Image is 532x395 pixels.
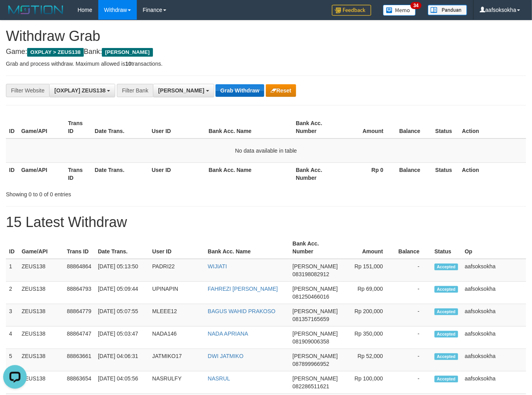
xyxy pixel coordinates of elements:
th: Op [462,236,526,259]
td: [DATE] 05:07:55 [95,304,149,327]
td: - [395,282,431,304]
span: [PERSON_NAME] [293,353,338,359]
th: Date Trans. [95,236,149,259]
th: Bank Acc. Number [293,162,339,185]
td: 88864793 [64,282,95,304]
span: [PERSON_NAME] [293,308,338,314]
td: - [395,304,431,327]
span: Copy 081909006358 to clipboard [293,338,329,345]
th: Rp 0 [339,162,395,185]
td: [DATE] 04:06:31 [95,349,149,371]
strong: 10 [125,61,131,67]
p: Grab and process withdraw. Maximum allowed is transactions. [6,60,526,68]
th: ID [6,116,18,138]
th: Balance [395,116,432,138]
td: 88864747 [64,327,95,349]
td: - [395,349,431,371]
span: OXPLAY > ZEUS138 [27,48,84,57]
h1: 15 Latest Withdraw [6,214,526,230]
span: Accepted [434,264,458,270]
td: PADRI22 [149,259,204,282]
td: Rp 151,000 [341,259,395,282]
span: Copy 081357165659 to clipboard [293,316,329,322]
a: BAGUS WAHID PRAKOSO [208,308,275,314]
td: - [395,259,431,282]
td: ZEUS138 [18,327,64,349]
td: [DATE] 05:03:47 [95,327,149,349]
td: ZEUS138 [18,349,64,371]
td: Rp 69,000 [341,282,395,304]
td: ZEUS138 [18,282,64,304]
a: NASRUL [208,375,230,382]
td: - [395,371,431,394]
img: Button%20Memo.svg [383,5,416,16]
img: panduan.png [428,5,467,15]
th: Trans ID [65,116,92,138]
td: MLEEE12 [149,304,204,327]
span: [PERSON_NAME] [293,286,338,292]
td: 5 [6,349,18,371]
td: [DATE] 05:13:50 [95,259,149,282]
span: Accepted [434,308,458,315]
span: Copy 083198082912 to clipboard [293,271,329,277]
td: aafsoksokha [462,371,526,394]
th: Game/API [18,162,65,185]
div: Showing 0 to 0 of 0 entries [6,187,216,198]
span: Accepted [434,331,458,338]
th: Status [431,236,462,259]
th: User ID [149,162,206,185]
td: 88863654 [64,371,95,394]
button: Grab Withdraw [215,84,264,97]
th: User ID [149,236,204,259]
th: Date Trans. [92,162,149,185]
td: Rp 200,000 [341,304,395,327]
div: Filter Bank [117,84,153,97]
td: Rp 350,000 [341,327,395,349]
span: Accepted [434,286,458,293]
td: Rp 100,000 [341,371,395,394]
th: Trans ID [64,236,95,259]
button: [OXPLAY] ZEUS138 [49,84,115,97]
td: NASRULFY [149,371,204,394]
td: [DATE] 05:09:44 [95,282,149,304]
td: Rp 52,000 [341,349,395,371]
td: UPINAPIN [149,282,204,304]
a: WIJIATI [208,263,227,269]
th: Balance [395,236,431,259]
th: Bank Acc. Name [206,116,293,138]
th: Bank Acc. Number [289,236,341,259]
span: [PERSON_NAME] [293,263,338,269]
td: aafsoksokha [462,259,526,282]
td: 4 [6,327,18,349]
span: [PERSON_NAME] [158,87,204,94]
span: Copy 082286511621 to clipboard [293,383,329,389]
td: aafsoksokha [462,349,526,371]
th: Balance [395,162,432,185]
th: Amount [341,236,395,259]
th: User ID [149,116,206,138]
td: 1 [6,259,18,282]
th: Amount [339,116,395,138]
span: Copy 087899966952 to clipboard [293,361,329,367]
span: Copy 081250466016 to clipboard [293,293,329,300]
td: aafsoksokha [462,282,526,304]
img: Feedback.jpg [332,5,371,16]
th: Game/API [18,236,64,259]
img: MOTION_logo.png [6,4,66,16]
th: Status [432,116,459,138]
button: Reset [266,84,296,97]
td: - [395,327,431,349]
td: 3 [6,304,18,327]
td: 88863661 [64,349,95,371]
button: Open LiveChat chat widget [3,3,27,27]
th: Trans ID [65,162,92,185]
button: [PERSON_NAME] [153,84,214,97]
th: ID [6,236,18,259]
span: 34 [411,2,421,9]
th: Game/API [18,116,65,138]
th: Bank Acc. Name [206,162,293,185]
td: [DATE] 04:05:56 [95,371,149,394]
th: Action [459,162,526,185]
a: DWI JATMIKO [208,353,243,359]
a: NADA APRIANA [208,330,248,337]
